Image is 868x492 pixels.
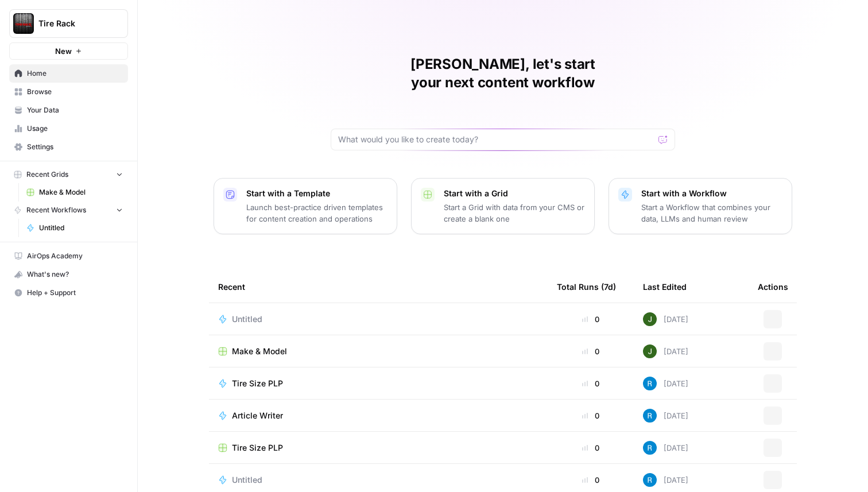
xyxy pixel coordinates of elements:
a: Untitled [218,313,538,325]
span: AirOps Academy [27,251,123,261]
a: Make & Model [218,346,538,357]
span: Settings [27,142,123,152]
a: Home [9,64,128,83]
p: Launch best-practice driven templates for content creation and operations [246,202,387,224]
p: Start with a Template [246,188,387,199]
div: Last Edited [643,271,687,303]
p: Start with a Grid [444,188,585,199]
div: 0 [557,378,625,389]
div: [DATE] [643,377,688,390]
span: Make & Model [39,187,123,197]
span: New [55,45,72,57]
a: Your Data [9,101,128,119]
img: Tire Rack Logo [13,13,34,34]
div: [DATE] [643,312,688,326]
a: Tire Size PLP [218,378,538,389]
span: Browse [27,87,123,97]
span: Home [27,68,123,79]
span: Tire Rack [38,18,108,29]
span: Your Data [27,105,123,115]
a: Article Writer [218,410,538,421]
span: Article Writer [232,410,283,421]
span: Help + Support [27,288,123,298]
a: AirOps Academy [9,247,128,265]
span: Tire Size PLP [232,442,283,454]
p: Start with a Workflow [641,188,782,199]
p: Start a Grid with data from your CMS or create a blank one [444,202,585,224]
button: New [9,42,128,60]
img: d22iu3035mprmqybzn9flh0kxmu4 [643,441,657,455]
button: Start with a WorkflowStart a Workflow that combines your data, LLMs and human review [609,178,792,234]
h1: [PERSON_NAME], let's start your next content workflow [331,55,675,92]
div: Actions [758,271,788,303]
a: Usage [9,119,128,138]
span: Usage [27,123,123,134]
div: 0 [557,442,625,454]
input: What would you like to create today? [338,134,654,145]
span: Recent Workflows [26,205,86,215]
img: 5v0yozua856dyxnw4lpcp45mgmzh [643,312,657,326]
div: Total Runs (7d) [557,271,616,303]
span: Untitled [232,313,262,325]
a: Untitled [218,474,538,486]
div: 0 [557,410,625,421]
a: Untitled [21,219,128,237]
div: [DATE] [643,441,688,455]
a: Settings [9,138,128,156]
a: Make & Model [21,183,128,202]
div: 0 [557,313,625,325]
div: What's new? [10,266,127,283]
span: Untitled [39,223,123,233]
span: Recent Grids [26,169,68,180]
button: Recent Grids [9,166,128,183]
img: 5v0yozua856dyxnw4lpcp45mgmzh [643,344,657,358]
span: Tire Size PLP [232,378,283,389]
p: Start a Workflow that combines your data, LLMs and human review [641,202,782,224]
img: d22iu3035mprmqybzn9flh0kxmu4 [643,409,657,423]
button: Start with a GridStart a Grid with data from your CMS or create a blank one [411,178,595,234]
div: 0 [557,346,625,357]
div: [DATE] [643,344,688,358]
div: 0 [557,474,625,486]
div: Recent [218,271,538,303]
span: Make & Model [232,346,287,357]
span: Untitled [232,474,262,486]
button: Recent Workflows [9,202,128,219]
a: Browse [9,83,128,101]
img: d22iu3035mprmqybzn9flh0kxmu4 [643,473,657,487]
div: [DATE] [643,409,688,423]
img: d22iu3035mprmqybzn9flh0kxmu4 [643,377,657,390]
a: Tire Size PLP [218,442,538,454]
button: Workspace: Tire Rack [9,9,128,38]
div: [DATE] [643,473,688,487]
button: Start with a TemplateLaunch best-practice driven templates for content creation and operations [214,178,397,234]
button: What's new? [9,265,128,284]
button: Help + Support [9,284,128,302]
